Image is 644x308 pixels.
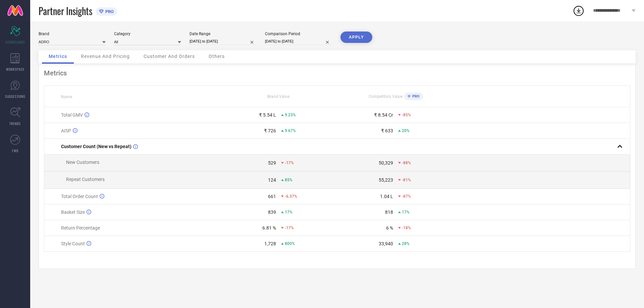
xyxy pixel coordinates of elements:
[264,241,276,246] div: 1,728
[285,241,295,246] span: 800%
[190,32,257,36] div: Date Range
[39,4,92,18] span: Partner Insights
[61,225,100,231] span: Return Percentage
[104,9,114,14] span: PRO
[285,210,292,214] span: 17%
[259,112,276,118] div: ₹ 5.54 L
[369,94,402,99] span: Competitors Value
[402,113,411,117] span: -85%
[61,144,131,149] span: Customer Count (New vs Repeat)
[5,94,25,99] span: SUGGESTIONS
[374,112,393,118] div: ₹ 8.54 Cr
[402,161,411,165] span: -88%
[49,54,67,59] span: Metrics
[44,69,630,77] div: Metrics
[402,210,410,214] span: 17%
[402,241,410,246] span: 28%
[190,38,257,45] input: Select date range
[268,160,276,166] div: 529
[285,178,292,182] span: 85%
[268,194,276,199] div: 661
[386,225,393,231] div: 6 %
[61,112,83,118] span: Total GMV
[262,225,276,231] div: 6.81 %
[285,128,296,133] span: 9.67%
[285,113,296,117] span: 9.23%
[61,95,72,99] span: Name
[12,148,18,153] span: FWD
[144,54,195,59] span: Customer And Orders
[264,128,276,133] div: ₹ 726
[9,121,21,126] span: TRENDS
[61,241,85,246] span: Style Count
[66,177,105,182] span: Repeat Customers
[267,94,289,99] span: Brand Value
[285,161,294,165] span: -17%
[385,209,393,215] div: 818
[268,209,276,215] div: 839
[379,241,393,246] div: 33,940
[402,194,411,199] span: -87%
[379,160,393,166] div: 50,329
[61,128,71,133] span: AISP
[402,178,411,182] span: -81%
[285,226,294,230] span: -17%
[411,94,420,99] span: PRO
[61,194,98,199] span: Total Order Count
[285,194,297,199] span: -6.37%
[265,32,332,36] div: Comparison Period
[402,226,411,230] span: -18%
[379,177,393,183] div: 55,223
[268,177,276,183] div: 124
[6,67,24,72] span: WORKSPACE
[66,160,99,165] span: New Customers
[265,38,332,45] input: Select comparison period
[340,32,372,43] button: APPLY
[114,32,181,36] div: Category
[5,40,25,45] span: SCORECARDS
[573,5,585,17] div: Open download list
[81,54,130,59] span: Revenue And Pricing
[381,128,393,133] div: ₹ 633
[402,128,410,133] span: 20%
[61,209,85,215] span: Basket Size
[209,54,225,59] span: Others
[380,194,393,199] div: 1.04 L
[39,32,106,36] div: Brand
